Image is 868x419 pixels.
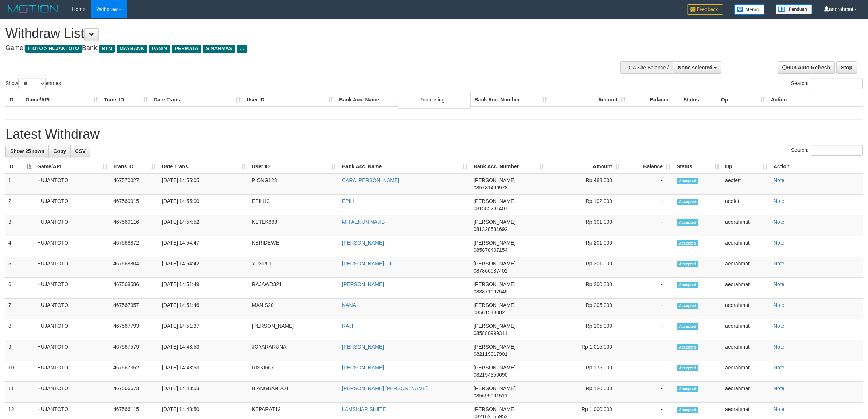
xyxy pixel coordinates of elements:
[774,385,785,391] a: Note
[547,299,623,319] td: Rp 205,000
[34,299,110,319] td: HUJANTOTO
[474,198,515,204] span: [PERSON_NAME]
[734,4,765,15] img: Button%20Memo.svg
[547,215,623,236] td: Rp 301,000
[159,382,249,403] td: [DATE] 14:48:53
[342,365,384,370] a: [PERSON_NAME]
[342,240,384,246] a: [PERSON_NAME]
[110,215,159,236] td: 467569116
[722,160,771,173] th: Op: activate to sort column ascending
[628,93,681,107] th: Balance
[5,195,34,215] td: 2
[5,145,49,157] a: Show 25 rows
[336,93,471,107] th: Bank Acc. Name
[249,160,339,173] th: User ID: activate to sort column ascending
[203,45,235,53] span: SINARMAS
[398,91,471,109] div: Processing...
[778,61,835,74] a: Run Auto-Refresh
[547,361,623,382] td: Rp 175,000
[623,340,674,361] td: -
[722,195,771,215] td: aeofett
[623,382,674,403] td: -
[774,261,785,266] a: Note
[811,145,863,156] input: Search:
[547,236,623,257] td: Rp 201,000
[474,351,507,357] span: Copy 082119917901 to clipboard
[677,219,698,226] span: Accepted
[547,173,623,195] td: Rp 483,000
[623,160,674,173] th: Balance: activate to sort column ascending
[110,319,159,340] td: 467567793
[547,278,623,299] td: Rp 200,000
[18,78,46,89] select: Showentries
[342,198,354,204] a: EPIH
[34,195,110,215] td: HUJANTOTO
[474,365,515,370] span: [PERSON_NAME]
[34,361,110,382] td: HUJANTOTO
[34,173,110,195] td: HUJANTOTO
[5,78,61,89] label: Show entries
[110,361,159,382] td: 467567362
[342,219,385,225] a: MH AENUN NAJIB
[23,93,101,107] th: Game/API
[677,303,698,309] span: Accepted
[774,406,785,412] a: Note
[474,261,515,266] span: [PERSON_NAME]
[5,173,34,195] td: 1
[342,344,384,350] a: [PERSON_NAME]
[99,45,115,53] span: BTN
[811,78,863,89] input: Search:
[5,215,34,236] td: 3
[677,240,698,246] span: Accepted
[249,319,339,340] td: [PERSON_NAME]
[623,319,674,340] td: -
[677,323,698,330] span: Accepted
[774,302,785,308] a: Note
[674,160,722,173] th: Status: activate to sort column ascending
[474,240,515,246] span: [PERSON_NAME]
[774,365,785,370] a: Note
[5,93,23,107] th: ID
[547,382,623,403] td: Rp 120,000
[774,281,785,287] a: Note
[34,215,110,236] td: HUJANTOTO
[5,160,34,173] th: ID: activate to sort column descending
[474,205,507,211] span: Copy 081585281407 to clipboard
[5,127,863,142] h1: Latest Withdraw
[774,323,785,329] a: Note
[48,145,71,157] a: Copy
[474,393,507,399] span: Copy 085695091511 to clipboard
[5,361,34,382] td: 10
[474,372,507,378] span: Copy 082194350690 to clipboard
[5,340,34,361] td: 9
[237,45,247,53] span: ...
[159,361,249,382] td: [DATE] 14:48:53
[774,177,785,183] a: Note
[774,219,785,225] a: Note
[249,173,339,195] td: PIONG123
[547,257,623,278] td: Rp 301,000
[172,45,201,53] span: PERMATA
[110,160,159,173] th: Trans ID: activate to sort column ascending
[718,93,768,107] th: Op
[159,278,249,299] td: [DATE] 14:51:49
[474,281,515,287] span: [PERSON_NAME]
[110,236,159,257] td: 467568872
[34,319,110,340] td: HUJANTOTO
[722,361,771,382] td: aeorahmat
[722,257,771,278] td: aeorahmat
[623,215,674,236] td: -
[5,26,571,41] h1: Withdraw List
[471,93,550,107] th: Bank Acc. Number
[722,382,771,403] td: aeorahmat
[677,386,698,392] span: Accepted
[474,302,515,308] span: [PERSON_NAME]
[110,340,159,361] td: 467567579
[34,160,110,173] th: Game/API: activate to sort column ascending
[471,160,547,173] th: Bank Acc. Number: activate to sort column ascending
[159,257,249,278] td: [DATE] 14:54:42
[70,145,90,157] a: CSV
[5,257,34,278] td: 5
[342,261,393,266] a: [PERSON_NAME] FIL
[151,93,244,107] th: Date Trans.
